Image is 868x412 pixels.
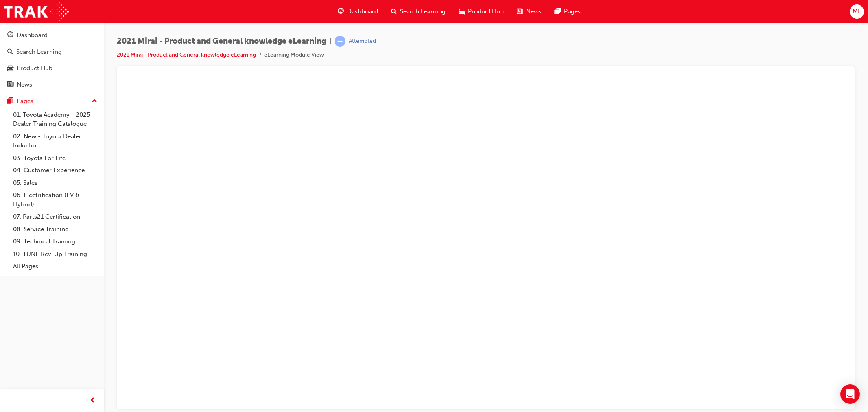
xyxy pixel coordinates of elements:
div: Search Learning [16,47,62,57]
div: News [17,80,32,90]
span: up-icon [92,96,97,107]
div: Dashboard [17,31,48,40]
a: car-iconProduct Hub [452,3,510,20]
a: guage-iconDashboard [331,3,385,20]
button: Pages [3,94,101,109]
span: Pages [564,7,581,16]
span: news-icon [7,81,13,89]
a: 06. Electrification (EV & Hybrid) [10,189,101,210]
span: pages-icon [7,98,13,105]
li: eLearning Module View [264,50,324,60]
div: Open Intercom Messenger [840,384,860,404]
span: Dashboard [347,7,378,16]
a: 05. Sales [10,177,101,189]
a: 04. Customer Experience [10,164,101,177]
a: Product Hub [3,61,101,76]
span: | [330,37,331,46]
a: 08. Service Training [10,223,101,236]
button: MF [850,4,864,19]
a: pages-iconPages [548,3,587,20]
span: 2021 Mirai - Product and General knowledge eLearning [117,37,326,46]
span: search-icon [391,7,397,17]
div: Attempted [349,37,376,45]
div: Product Hub [17,64,52,73]
span: prev-icon [90,396,96,406]
span: MF [853,7,861,16]
span: search-icon [7,48,13,56]
span: Search Learning [400,7,446,16]
img: Trak [4,2,69,21]
span: learningRecordVerb_ATTEMPT-icon [335,36,345,47]
span: pages-icon [555,7,561,17]
a: 09. Technical Training [10,235,101,248]
a: Dashboard [3,28,101,43]
span: guage-icon [338,7,344,17]
span: news-icon [517,7,523,17]
a: 10. TUNE Rev-Up Training [10,248,101,261]
a: 2021 Mirai - Product and General knowledge eLearning [117,51,256,58]
span: News [526,7,542,16]
a: 07. Parts21 Certification [10,210,101,223]
a: News [3,77,101,92]
span: Product Hub [468,7,504,16]
span: car-icon [7,65,13,72]
div: Pages [17,96,33,106]
button: DashboardSearch LearningProduct HubNews [3,26,101,94]
a: news-iconNews [510,3,548,20]
a: 03. Toyota For Life [10,152,101,164]
a: All Pages [10,260,101,273]
span: car-icon [459,7,465,17]
span: guage-icon [7,32,13,39]
a: 01. Toyota Academy - 2025 Dealer Training Catalogue [10,109,101,130]
a: Search Learning [3,44,101,59]
a: search-iconSearch Learning [385,3,452,20]
a: 02. New - Toyota Dealer Induction [10,130,101,152]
